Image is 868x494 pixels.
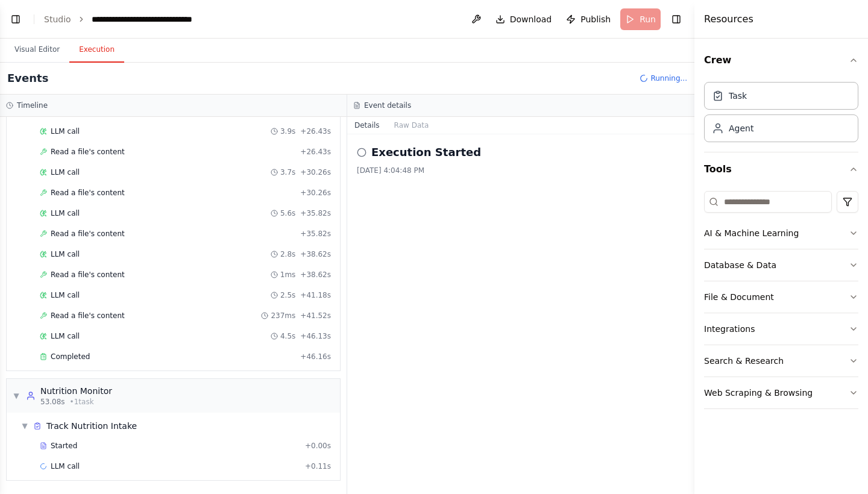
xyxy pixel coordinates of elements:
[70,397,94,407] span: • 1 task
[704,152,858,186] button: Tools
[491,8,557,30] button: Download
[704,323,755,335] div: Integrations
[704,249,858,281] button: Database & Data
[704,387,813,399] div: Web Scraping & Browsing
[300,229,331,239] span: + 35.82s
[5,37,69,63] button: Visual Editor
[668,11,685,28] button: Hide right sidebar
[51,290,80,300] span: LLM call
[704,291,774,303] div: File & Document
[704,43,858,77] button: Crew
[51,188,125,198] span: Read a file's content
[305,441,331,451] span: + 0.00s
[704,186,858,419] div: Tools
[704,281,858,313] button: File & Document
[561,8,615,30] button: Publish
[46,420,137,432] div: Track Nutrition Intake
[300,127,331,136] span: + 26.43s
[300,167,331,177] span: + 30.26s
[364,101,411,110] h3: Event details
[704,377,858,408] button: Web Scraping & Browsing
[280,290,295,300] span: 2.5s
[51,229,125,239] span: Read a file's content
[704,313,858,345] button: Integrations
[7,11,24,28] button: Show left sidebar
[387,117,436,134] button: Raw Data
[580,13,611,25] span: Publish
[51,311,125,320] span: Read a file's content
[300,290,331,300] span: + 41.18s
[650,73,687,83] span: Running...
[300,311,331,320] span: + 41.52s
[51,441,77,451] span: Started
[51,270,125,280] span: Read a file's content
[300,331,331,341] span: + 46.13s
[51,167,80,177] span: LLM call
[729,90,747,102] div: Task
[51,147,125,157] span: Read a file's content
[704,355,784,367] div: Search & Research
[44,13,225,25] nav: breadcrumb
[300,352,331,361] span: + 46.16s
[704,77,858,152] div: Crew
[300,188,331,198] span: + 30.26s
[271,311,295,320] span: 237ms
[510,13,552,25] span: Download
[51,331,80,341] span: LLM call
[7,70,48,87] h2: Events
[280,270,296,280] span: 1ms
[51,249,80,259] span: LLM call
[17,101,48,110] h3: Timeline
[704,217,858,249] button: AI & Machine Learning
[44,14,71,24] a: Studio
[51,461,80,471] span: LLM call
[704,227,799,239] div: AI & Machine Learning
[69,37,124,63] button: Execution
[729,122,753,134] div: Agent
[280,127,295,136] span: 3.9s
[300,208,331,218] span: + 35.82s
[371,144,481,161] h2: Execution Started
[51,208,80,218] span: LLM call
[40,397,65,407] span: 53.08s
[305,461,331,471] span: + 0.11s
[51,127,80,136] span: LLM call
[347,117,387,134] button: Details
[300,270,331,280] span: + 38.62s
[300,147,331,157] span: + 26.43s
[300,249,331,259] span: + 38.62s
[40,385,112,397] div: Nutrition Monitor
[280,208,295,218] span: 5.6s
[704,259,776,271] div: Database & Data
[280,249,295,259] span: 2.8s
[704,12,753,27] h4: Resources
[21,421,28,431] span: ▼
[704,345,858,377] button: Search & Research
[51,352,90,361] span: Completed
[280,331,295,341] span: 4.5s
[357,166,685,175] div: [DATE] 4:04:48 PM
[280,167,295,177] span: 3.7s
[13,391,20,401] span: ▼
